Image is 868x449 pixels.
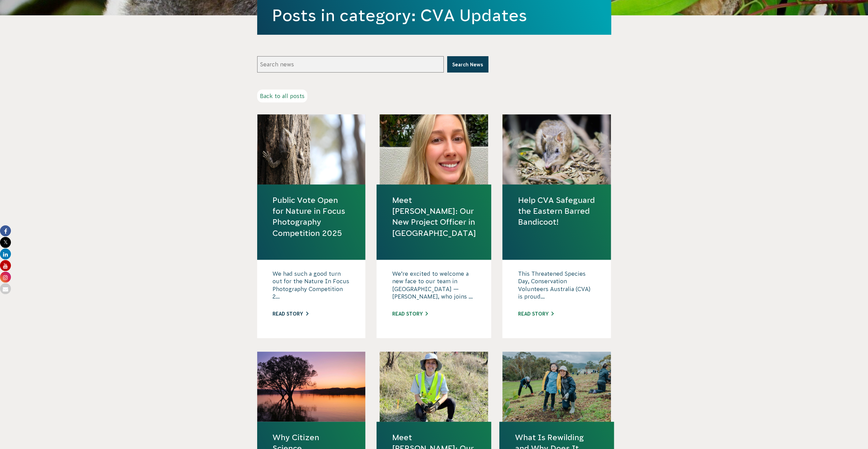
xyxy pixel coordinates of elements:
[447,56,488,73] button: Search News
[257,90,307,102] a: Back to all posts
[518,311,554,317] a: Read story
[272,6,596,25] h1: Posts in category: CVA Updates
[518,195,595,228] a: Help CVA Safeguard the Eastern Barred Bandicoot!
[518,270,595,304] p: This Threatened Species Day, Conservation Volunteers Australia (CVA) is proud...
[392,270,476,304] p: We’re excited to welcome a new face to our team in [GEOGRAPHIC_DATA] — [PERSON_NAME], who joins ...
[273,311,308,317] a: Read story
[273,270,350,304] p: We had such a good turn out for the Nature In Focus Photography Competition 2...
[257,56,444,73] input: Search news
[392,311,428,317] a: Read story
[392,195,476,239] a: Meet [PERSON_NAME]: Our New Project Officer in [GEOGRAPHIC_DATA]
[273,195,350,239] a: Public Vote Open for Nature in Focus Photography Competition 2025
